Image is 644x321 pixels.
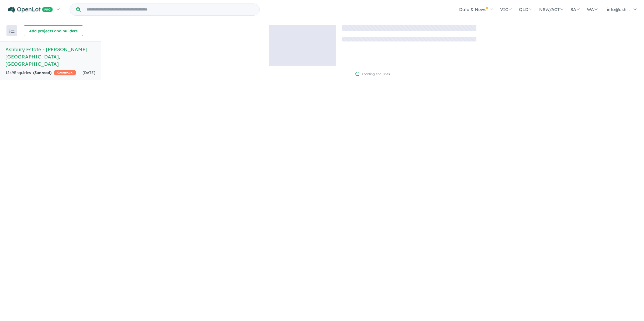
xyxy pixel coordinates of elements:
span: [DATE] [82,70,95,75]
span: 3 [34,70,37,75]
img: sort.svg [9,29,15,33]
button: Add projects and builders [24,25,83,36]
input: Try estate name, suburb, builder or developer [82,4,258,15]
h5: Ashbury Estate - [PERSON_NAME][GEOGRAPHIC_DATA] , [GEOGRAPHIC_DATA] [5,46,95,68]
span: info@ash... [607,7,630,12]
span: CASHBACK [54,70,76,75]
strong: ( unread) [33,70,51,75]
img: Openlot PRO Logo White [8,6,53,13]
div: 1249 Enquir ies [5,70,76,76]
div: Loading enquiries [355,71,390,77]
